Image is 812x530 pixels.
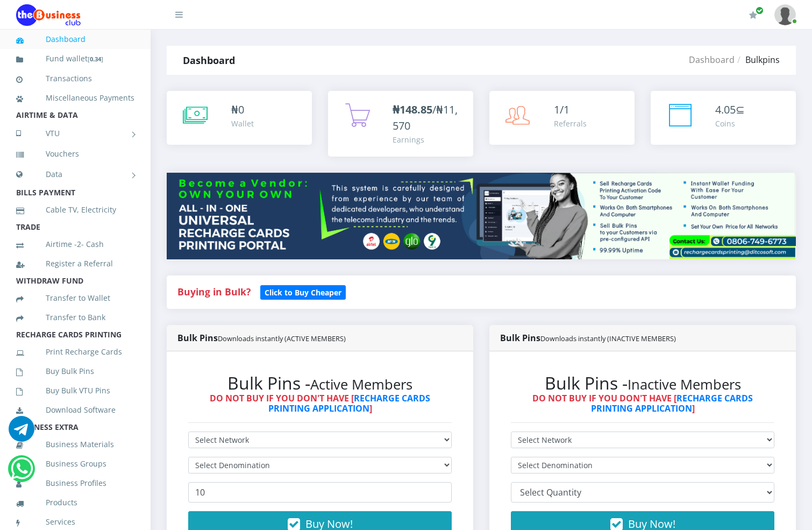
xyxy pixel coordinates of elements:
div: ⊆ [715,102,745,118]
div: Earnings [393,134,462,145]
strong: Bulk Pins [500,332,676,344]
a: Fund wallet[0.34] [16,46,134,72]
b: 0.34 [90,55,101,63]
i: Renew/Upgrade Subscription [749,11,757,19]
a: Print Recharge Cards [16,340,134,364]
img: multitenant_rcp.png [167,173,796,259]
span: 4.05 [715,102,736,117]
div: Coins [715,118,745,129]
strong: Buying in Bulk? [177,285,251,298]
a: ₦0 Wallet [167,91,312,145]
a: Products [16,490,134,515]
a: Chat for support [11,464,33,482]
a: Chat for support [9,424,34,442]
a: 1/1 Referrals [489,91,635,145]
small: [ ] [88,55,103,63]
small: Inactive Members [628,375,741,394]
span: Renew/Upgrade Subscription [756,6,764,15]
a: ₦148.85/₦11,570 Earnings [328,91,473,157]
small: Downloads instantly (INACTIVE MEMBERS) [540,334,676,343]
a: Business Profiles [16,471,134,496]
h2: Bulk Pins - [511,373,774,393]
strong: DO NOT BUY IF YOU DON'T HAVE [ ] [532,392,753,414]
div: Referrals [554,118,587,129]
a: Miscellaneous Payments [16,86,134,110]
div: Wallet [231,118,254,129]
small: Active Members [310,375,412,394]
a: Buy Bulk VTU Pins [16,378,134,403]
a: Dashboard [689,54,735,66]
div: ₦ [231,102,254,118]
span: 0 [238,102,244,117]
a: Buy Bulk Pins [16,359,134,384]
a: Business Groups [16,451,134,476]
a: Cable TV, Electricity [16,197,134,222]
img: User [774,4,796,25]
a: Airtime -2- Cash [16,232,134,257]
span: /₦11,570 [393,102,458,133]
a: Transfer to Bank [16,305,134,330]
li: Bulkpins [735,53,780,66]
a: Download Software [16,398,134,422]
a: RECHARGE CARDS PRINTING APPLICATION [268,392,431,414]
span: 1/1 [554,102,569,117]
a: Register a Referral [16,251,134,276]
a: Click to Buy Cheaper [260,285,346,298]
strong: Dashboard [183,54,235,67]
input: Enter Quantity [188,482,452,503]
a: RECHARGE CARDS PRINTING APPLICATION [591,392,753,414]
strong: DO NOT BUY IF YOU DON'T HAVE [ ] [210,392,430,414]
h2: Bulk Pins - [188,373,452,393]
a: Dashboard [16,27,134,52]
a: Transfer to Wallet [16,286,134,310]
a: Vouchers [16,142,134,166]
a: Data [16,161,134,188]
strong: Bulk Pins [177,332,346,344]
img: Logo [16,4,81,26]
small: Downloads instantly (ACTIVE MEMBERS) [218,334,346,343]
a: Transactions [16,66,134,91]
b: Click to Buy Cheaper [265,287,341,298]
b: ₦148.85 [393,102,432,117]
a: Business Materials [16,432,134,457]
a: VTU [16,120,134,147]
